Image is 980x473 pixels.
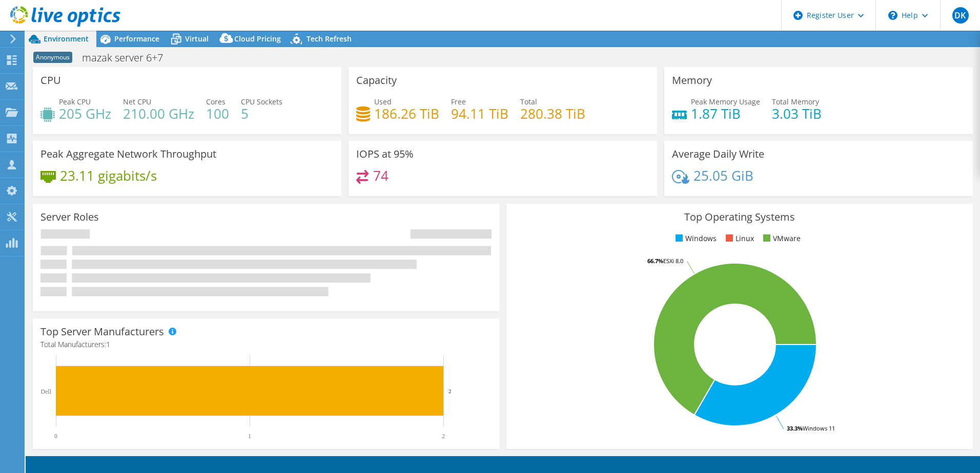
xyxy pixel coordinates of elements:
span: Tech Refresh [307,34,352,44]
span: Performance [114,34,159,44]
h3: CPU [40,75,61,86]
span: 1 [106,339,110,349]
text: 2 [448,388,452,394]
text: 2 [442,433,445,440]
span: Virtual [185,34,209,44]
h3: Capacity [356,75,397,86]
h4: 5 [241,108,282,119]
span: Anonymous [33,52,72,63]
h4: 74 [373,170,389,181]
h4: 205 GHz [59,108,111,119]
text: Dell [40,388,51,395]
tspan: 33.3% [787,424,803,432]
h3: Average Daily Write [672,148,764,160]
h4: 25.05 GiB [693,170,753,181]
span: Peak CPU [59,97,91,106]
h4: 3.03 TiB [772,108,822,119]
text: 0 [54,433,57,440]
span: Peak Memory Usage [691,97,760,106]
h3: Top Operating Systems [514,211,965,223]
span: Environment [44,34,89,44]
h4: 23.11 gigabits/s [60,170,157,181]
tspan: 66.7% [647,257,663,265]
h3: Top Server Manufacturers [40,326,164,337]
h3: Server Roles [40,211,99,223]
h3: IOPS at 95% [356,148,414,160]
span: Total [520,97,537,106]
span: Used [374,97,392,106]
li: VMware [761,233,801,244]
h4: 1.87 TiB [691,108,760,119]
h4: 94.11 TiB [451,108,508,119]
h4: 186.26 TiB [374,108,439,119]
svg: \n [888,11,897,20]
h4: 280.38 TiB [520,108,585,119]
h4: Total Manufacturers: [40,339,492,350]
span: Total Memory [772,97,819,106]
span: DK [952,7,969,24]
span: Net CPU [123,97,151,106]
span: Cloud Pricing [234,34,281,44]
h4: 210.00 GHz [123,108,194,119]
h3: Memory [672,75,712,86]
li: Windows [673,233,717,244]
li: Linux [723,233,754,244]
tspan: Windows 11 [803,424,835,432]
h1: mazak server 6+7 [77,52,179,63]
tspan: ESXi 8.0 [663,257,683,265]
span: CPU Sockets [241,97,282,106]
text: 1 [248,433,251,440]
span: Free [451,97,466,106]
span: Cores [206,97,226,106]
h4: 100 [206,108,229,119]
h3: Peak Aggregate Network Throughput [40,148,216,160]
